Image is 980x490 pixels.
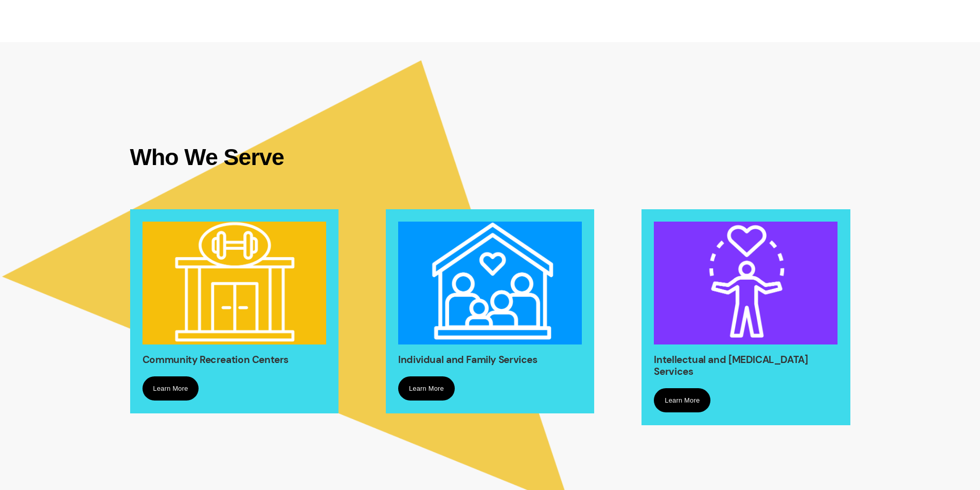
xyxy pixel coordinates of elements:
[654,354,838,377] h2: Intellectual and [MEDICAL_DATA] Services
[654,388,710,412] a: Learn More
[130,140,850,174] p: Who We Serve
[398,376,455,401] a: Learn More
[398,354,582,366] h2: Individual and Family Services
[142,376,199,401] a: Learn More
[142,354,326,366] h2: Community Recreation Centers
